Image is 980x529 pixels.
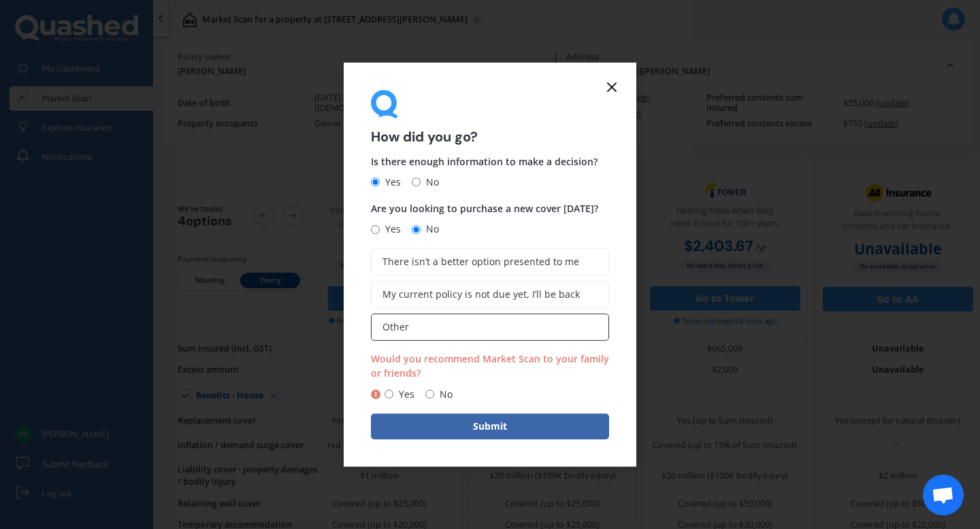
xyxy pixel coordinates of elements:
div: How did you go? [371,90,609,143]
a: Open chat [923,475,964,515]
input: No [412,178,421,187]
span: No [421,174,439,190]
span: Yes [380,221,401,237]
input: Yes [371,225,380,234]
span: No [421,221,439,237]
span: My current policy is not due yet, I’ll be back [382,289,580,301]
span: Is there enough information to make a decision? [371,155,598,168]
input: No [412,225,421,234]
span: Yes [393,386,414,403]
input: Yes [371,178,380,187]
input: No [425,390,434,398]
span: Would you recommend Market Scan to your family or friends? [371,353,609,380]
span: Are you looking to purchase a new cover [DATE]? [371,202,598,215]
span: No [434,386,453,403]
span: There isn’t a better option presented to me [382,256,579,268]
input: Yes [385,390,393,398]
span: Other [382,322,409,333]
button: Submit [371,413,609,439]
span: Yes [380,174,401,190]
